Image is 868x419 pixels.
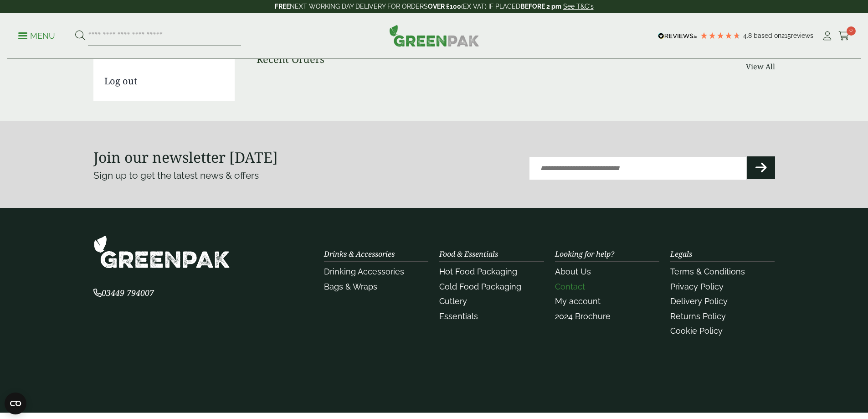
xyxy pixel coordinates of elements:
[670,282,724,291] a: Privacy Policy
[743,32,754,39] span: 4.8
[838,31,850,41] i: Cart
[428,3,461,10] strong: OVER £100
[324,267,404,276] a: Drinking Accessories
[93,289,154,298] a: 03449 794007
[439,282,521,291] a: Cold Food Packaging
[791,32,813,39] span: reviews
[104,65,222,88] a: Log out
[781,32,791,39] span: 215
[555,267,591,276] a: About Us
[746,61,775,72] a: View All
[93,287,154,298] span: 03449 794007
[670,267,745,276] a: Terms & Conditions
[93,168,400,183] p: Sign up to get the latest news & offers
[18,31,55,41] p: Menu
[555,311,611,321] a: 2024 Brochure
[439,296,467,306] a: Cutlery
[670,296,728,306] a: Delivery Policy
[324,282,377,291] a: Bags & Wraps
[275,3,290,10] strong: FREE
[555,296,601,306] a: My account
[5,393,26,414] button: Open CMP widget
[670,311,726,321] a: Returns Policy
[520,3,561,10] strong: BEFORE 2 pm
[93,235,230,269] img: GreenPak Supplies
[563,3,594,10] a: See T&C's
[822,31,833,41] i: My Account
[670,326,723,336] a: Cookie Policy
[389,25,479,47] img: GreenPak Supplies
[838,29,850,43] a: 0
[700,31,741,40] div: 4.79 Stars
[658,33,698,39] img: REVIEWS.io
[439,267,517,276] a: Hot Food Packaging
[93,147,278,167] strong: Join our newsletter [DATE]
[18,31,55,40] a: Menu
[847,26,856,36] span: 0
[439,311,478,321] a: Essentials
[555,282,585,291] a: Contact
[754,32,781,39] span: Based on
[257,53,324,65] h3: Recent Orders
